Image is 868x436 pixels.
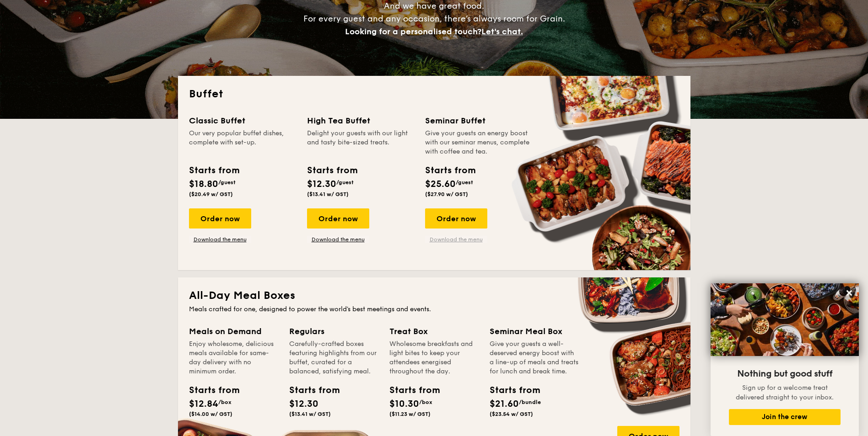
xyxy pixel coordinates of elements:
span: Nothing but good stuff [737,368,832,379]
div: Starts from [490,383,531,397]
span: $12.30 [307,179,336,190]
span: /box [419,399,432,405]
span: /guest [336,179,354,186]
div: Order now [189,208,251,229]
button: Close [842,286,857,300]
span: /box [218,399,232,405]
span: ($20.49 w/ GST) [189,191,233,197]
button: Join the crew [729,409,841,425]
div: Treat Box [389,325,479,338]
span: Looking for a personalised touch? [345,27,481,37]
span: And we have great food. For every guest and any occasion, there’s always room for Grain. [303,1,565,37]
div: Wholesome breakfasts and light bites to keep your attendees energised throughout the day. [389,340,479,376]
span: /guest [218,179,236,186]
span: ($27.90 w/ GST) [425,191,468,197]
div: Seminar Meal Box [490,325,579,338]
span: ($23.54 w/ GST) [490,411,533,417]
div: Starts from [425,164,475,177]
h2: Buffet [189,87,679,101]
span: $21.60 [490,399,519,409]
div: Starts from [307,164,357,177]
span: /guest [456,179,473,186]
span: Let's chat. [481,27,523,37]
div: Classic Buffet [189,114,296,127]
span: $25.60 [425,179,456,190]
div: Carefully-crafted boxes featuring highlights from our buffet, curated for a balanced, satisfying ... [289,340,378,376]
span: $18.80 [189,179,218,190]
div: Meals on Demand [189,325,278,338]
div: High Tea Buffet [307,114,414,127]
span: ($13.41 w/ GST) [289,411,331,417]
span: ($11.23 w/ GST) [389,411,431,417]
a: Download the menu [307,236,369,243]
span: Sign up for a welcome treat delivered straight to your inbox. [736,384,834,401]
span: ($14.00 w/ GST) [189,411,232,417]
div: Delight your guests with our light and tasty bite-sized treats. [307,129,414,156]
h2: All-Day Meal Boxes [189,288,679,303]
div: Our very popular buffet dishes, complete with set-up. [189,129,296,156]
span: $12.30 [289,399,318,409]
div: Enjoy wholesome, delicious meals available for same-day delivery with no minimum order. [189,340,278,376]
a: Download the menu [189,236,251,243]
div: Starts from [389,383,431,397]
div: Meals crafted for one, designed to power the world's best meetings and events. [189,305,679,314]
div: Give your guests an energy boost with our seminar menus, complete with coffee and tea. [425,129,532,156]
img: DSC07876-Edit02-Large.jpeg [711,283,859,356]
span: /bundle [519,399,541,405]
div: Starts from [189,383,230,397]
span: $10.30 [389,399,419,409]
div: Starts from [189,164,239,177]
div: Order now [425,208,487,229]
div: Order now [307,208,369,229]
div: Starts from [289,383,330,397]
span: $12.84 [189,399,218,409]
div: Seminar Buffet [425,114,532,127]
div: Give your guests a well-deserved energy boost with a line-up of meals and treats for lunch and br... [490,340,579,376]
a: Download the menu [425,236,487,243]
span: ($13.41 w/ GST) [307,191,349,197]
div: Regulars [289,325,378,338]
